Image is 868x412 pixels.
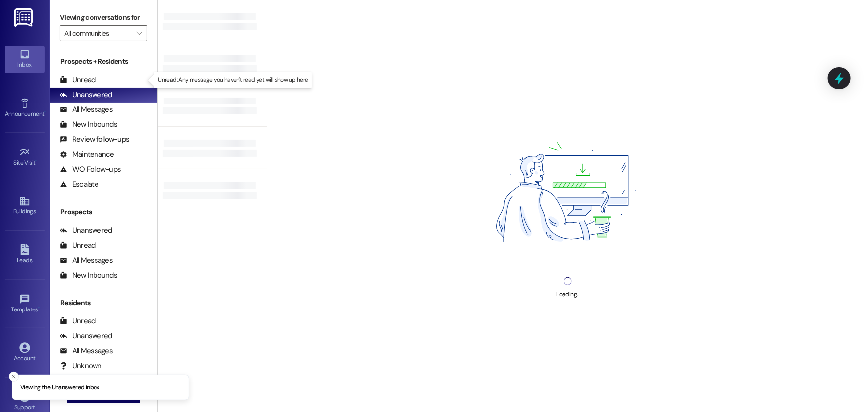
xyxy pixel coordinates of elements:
div: All Messages [60,255,113,266]
div: WO Follow-ups [60,164,121,175]
p: Viewing the Unanswered inbox [20,383,99,392]
label: Viewing conversations for [60,10,147,25]
div: Unanswered [60,225,112,236]
div: Unread [60,75,96,85]
div: Unknown [60,361,102,371]
div: Unread [60,240,96,251]
div: New Inbounds [60,270,117,281]
div: All Messages [60,104,113,115]
div: Residents [50,298,157,308]
div: New Inbounds [60,119,117,130]
p: Unread: Any message you haven't read yet will show up here [158,76,308,84]
span: • [36,158,37,165]
div: Loading... [557,289,579,300]
a: Leads [5,241,45,268]
div: Prospects [50,207,157,217]
span: • [38,305,40,311]
span: • [44,109,46,116]
div: All Messages [60,346,113,356]
div: Unanswered [60,331,112,341]
div: Escalate [60,179,98,190]
input: All communities [64,25,131,41]
div: Maintenance [60,149,114,160]
a: Templates • [5,291,45,317]
div: Unread [60,316,96,326]
a: Buildings [5,193,45,219]
a: Site Visit • [5,144,45,171]
i:  [136,29,142,37]
button: Close toast [9,372,19,382]
div: Review follow-ups [60,134,129,145]
div: Prospects + Residents [50,56,157,67]
img: ResiDesk Logo [14,8,35,27]
a: Account [5,339,45,366]
div: Unanswered [60,90,112,100]
a: Inbox [5,46,45,73]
